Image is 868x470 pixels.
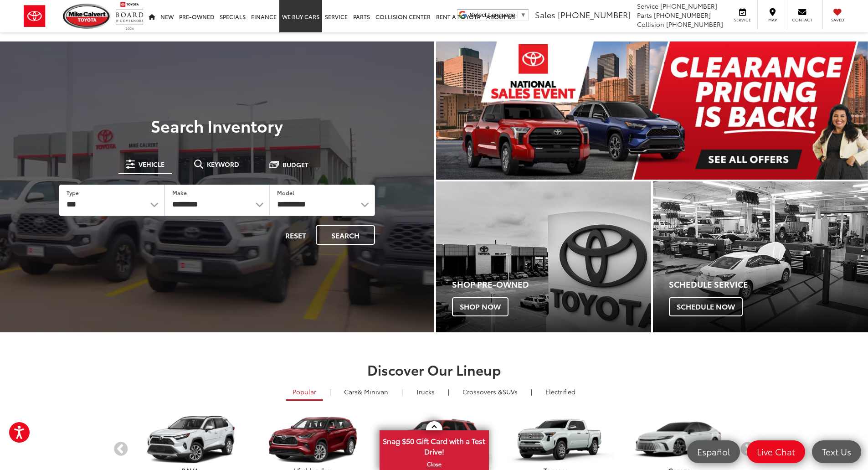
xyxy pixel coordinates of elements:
[277,225,314,245] button: Reset
[666,20,723,29] span: [PHONE_NUMBER]
[529,387,534,396] li: |
[740,442,755,458] button: Next
[67,189,79,196] label: Type
[38,116,396,134] h3: Search Inventory
[732,17,753,23] span: Service
[446,387,452,396] li: |
[337,384,395,399] a: Cars
[817,446,856,457] span: Text Us
[653,181,868,332] div: Toyota
[827,17,847,23] span: Saved
[660,1,717,10] span: [PHONE_NUMBER]
[139,161,164,167] span: Vehicle
[277,189,294,196] label: Model
[63,4,111,29] img: Mike Calvert Toyota
[113,442,129,458] button: Previous
[207,161,239,167] span: Keyword
[254,415,370,465] img: Toyota Highlander
[380,431,488,459] span: Snag $50 Gift Card with a Test Drive!
[376,415,492,465] img: Toyota 4Runner
[669,280,868,289] h4: Schedule Service
[132,415,248,465] img: Toyota RAV4
[637,1,658,10] span: Service
[282,161,308,168] span: Budget
[693,446,734,457] span: Español
[637,20,664,29] span: Collision
[498,415,614,465] img: Toyota Tacoma
[327,387,333,396] li: |
[399,387,405,396] li: |
[620,415,736,465] img: Toyota Camry
[558,9,631,21] span: [PHONE_NUMBER]
[452,297,508,316] span: Shop Now
[762,17,782,23] span: Map
[535,9,555,21] span: Sales
[436,181,651,332] div: Toyota
[747,440,805,463] a: Live Chat
[316,225,375,245] button: Search
[752,446,800,457] span: Live Chat
[358,387,388,396] span: & Minivan
[456,384,524,399] a: SUVs
[452,280,651,289] h4: Shop Pre-Owned
[812,440,861,463] a: Text Us
[409,384,442,399] a: Trucks
[792,17,812,23] span: Contact
[539,384,582,399] a: Electrified
[436,181,651,332] a: Shop Pre-Owned Shop Now
[669,297,743,316] span: Schedule Now
[172,189,187,196] label: Make
[520,11,526,18] span: ▼
[462,387,503,396] span: Crossovers &
[637,10,652,20] span: Parts
[286,384,323,401] a: Popular
[653,181,868,332] a: Schedule Service Schedule Now
[654,10,711,20] span: [PHONE_NUMBER]
[687,440,740,463] a: Español
[113,362,755,377] h2: Discover Our Lineup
